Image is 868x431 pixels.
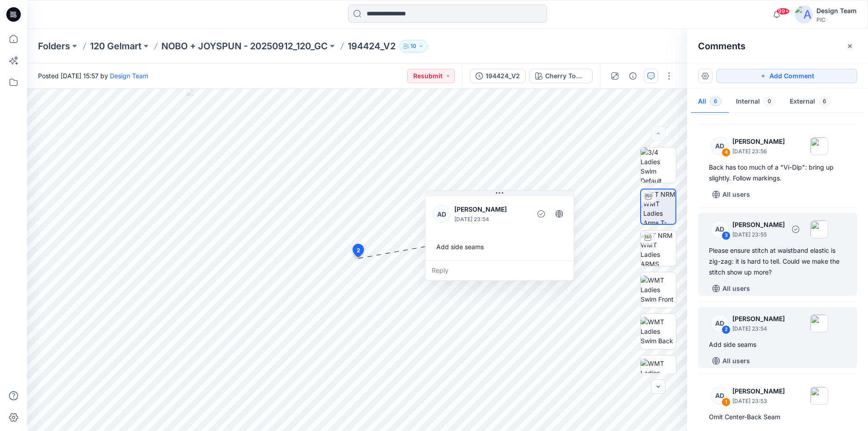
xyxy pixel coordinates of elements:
[722,325,731,334] div: 2
[709,187,754,202] button: All users
[722,283,750,294] p: All users
[711,387,729,405] div: AD
[399,40,428,52] button: 10
[795,5,813,24] img: avatar
[641,231,676,266] img: TT NRM WMT Ladies ARMS DOWN
[722,148,731,157] div: 4
[641,359,676,387] img: WMT Ladies Swim Left
[732,386,785,397] p: [PERSON_NAME]
[710,97,722,106] span: 6
[732,397,785,406] p: [DATE] 23:53
[722,189,750,200] p: All users
[357,246,360,255] span: 2
[698,41,745,52] h2: Comments
[90,40,142,52] a: 120 Gelmart
[711,220,729,238] div: AD
[626,69,640,83] button: Details
[776,8,790,15] span: 99+
[732,136,785,147] p: [PERSON_NAME]
[641,275,676,304] img: WMT Ladies Swim Front
[410,41,416,51] p: 10
[709,162,846,184] div: Back has too much of a "Vi-Dip": bring up slightly. Follow markings.
[732,313,785,324] p: [PERSON_NAME]
[529,69,593,83] button: Cherry Tomato
[709,339,846,350] div: Add side seams
[641,317,676,346] img: WMT Ladies Swim Back
[816,16,857,23] div: PIC
[433,238,566,255] div: Add side seams
[732,147,785,156] p: [DATE] 23:56
[709,412,846,422] div: Omit Center-Back Seam
[716,69,857,83] button: Add Comment
[722,355,750,366] p: All users
[722,398,731,407] div: 1
[709,354,754,368] button: All users
[732,230,785,239] p: [DATE] 23:55
[486,71,520,81] div: 194424_V2
[819,97,830,106] span: 6
[722,231,731,240] div: 3
[783,90,838,114] button: External
[38,71,148,81] span: Posted [DATE] 15:57 by
[709,245,846,278] div: Please ensure stitch at waistband elastic is zig-zag: it is hard to tell. Could we make the stitc...
[711,137,729,155] div: AD
[732,324,785,333] p: [DATE] 23:54
[110,72,148,80] a: Design Team
[643,189,675,224] img: TT NRM WMT Ladies Arms T-POSE
[816,5,857,16] div: Design Team
[454,215,528,224] p: [DATE] 23:54
[732,219,785,230] p: [PERSON_NAME]
[454,204,528,215] p: [PERSON_NAME]
[764,97,775,106] span: 0
[641,147,676,183] img: 3/4 Ladies Swim Default
[545,71,587,81] div: Cherry Tomato
[470,69,526,83] button: 194424_V2
[709,281,754,296] button: All users
[711,314,729,332] div: AD
[161,40,328,52] a: NOBO + JOYSPUN - 20250912_120_GC
[425,260,574,280] div: Reply
[433,205,451,223] div: AD
[38,40,70,52] a: Folders
[691,90,729,114] button: All
[348,40,396,52] p: 194424_V2
[729,90,783,114] button: Internal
